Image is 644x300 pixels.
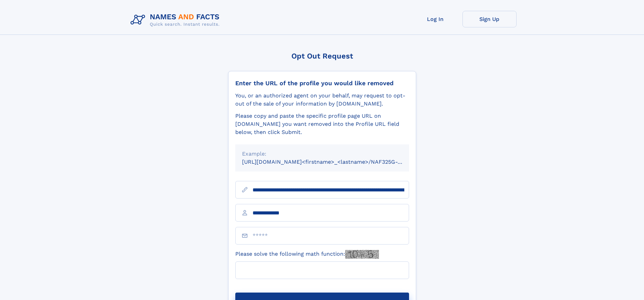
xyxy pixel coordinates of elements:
img: Logo Names and Facts [128,11,225,29]
label: Please solve the following math function: [235,250,379,259]
div: Example: [242,150,402,158]
div: Please copy and paste the specific profile page URL on [DOMAIN_NAME] you want removed into the Pr... [235,112,409,136]
a: Sign Up [462,11,517,27]
a: Log In [408,11,462,27]
div: Enter the URL of the profile you would like removed [235,79,409,87]
small: [URL][DOMAIN_NAME]<firstname>_<lastname>/NAF325G-xxxxxxxx [242,159,422,165]
div: Opt Out Request [228,52,416,60]
div: You, or an authorized agent on your behalf, may request to opt-out of the sale of your informatio... [235,92,409,108]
